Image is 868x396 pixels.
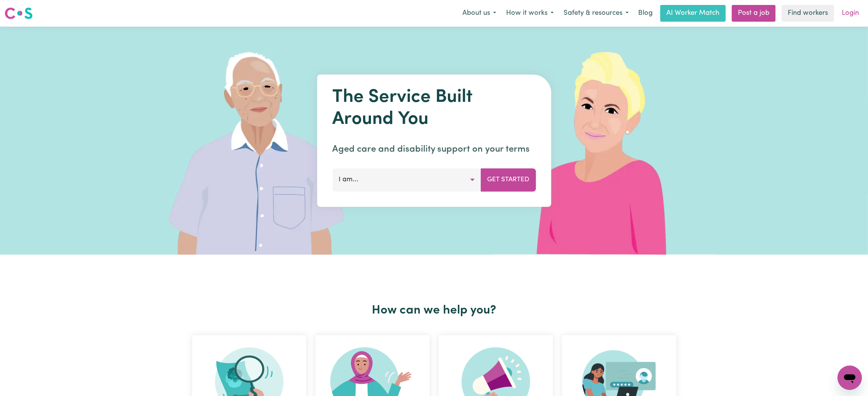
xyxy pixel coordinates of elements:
iframe: Button to launch messaging window, conversation in progress [838,366,862,390]
h2: How can we help you? [188,303,681,318]
p: Aged care and disability support on your terms [332,143,536,156]
a: Post a job [732,5,776,22]
a: AI Worker Match [660,5,726,22]
button: I am... [332,168,481,191]
button: How it works [501,5,559,21]
img: Careseekers logo [5,6,33,20]
a: Login [837,5,863,22]
a: Careseekers logo [5,5,33,22]
button: Get Started [481,168,536,191]
a: Blog [634,5,657,22]
a: Find workers [782,5,834,22]
button: About us [457,5,501,21]
button: Safety & resources [559,5,634,21]
h1: The Service Built Around You [332,87,536,130]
